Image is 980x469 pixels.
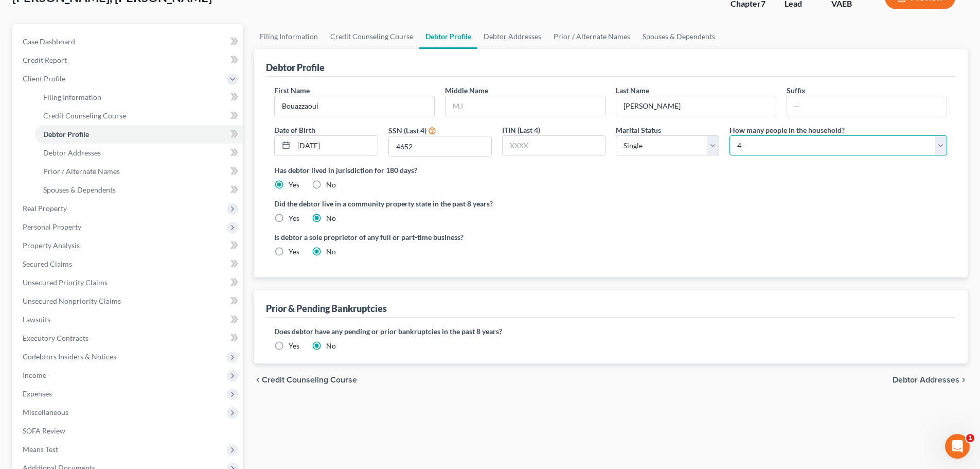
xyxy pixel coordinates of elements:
input: -- [275,96,434,116]
span: Means Test [23,445,58,454]
span: Codebtors Insiders & Notices [23,352,116,361]
label: Middle Name [445,85,488,96]
label: Does debtor have any pending or prior bankruptcies in the past 8 years? [274,326,947,337]
label: SSN (Last 4) [388,125,426,136]
span: Spouses & Dependents [43,185,116,194]
span: Lawsuits [23,315,50,324]
input: -- [787,96,947,116]
label: Marital Status [616,125,661,135]
a: Spouses & Dependents [636,24,721,49]
input: MM/DD/YYYY [294,136,377,155]
label: No [326,247,336,257]
a: Credit Counseling Course [324,24,419,49]
label: Date of Birth [274,125,315,135]
label: Yes [289,341,299,351]
iframe: Intercom live chat [945,434,970,459]
a: Spouses & Dependents [35,181,243,199]
input: XXXX [503,136,605,155]
label: Has debtor lived in jurisdiction for 180 days? [274,165,947,176]
div: Prior & Pending Bankruptcies [266,302,387,315]
label: Did the debtor live in a community property state in the past 8 years? [274,198,947,209]
label: Suffix [787,85,806,96]
label: No [326,180,336,190]
a: Unsecured Priority Claims [14,273,243,292]
span: Filing Information [43,93,101,101]
label: Is debtor a sole proprietor of any full or part-time business? [274,232,605,242]
span: Credit Counseling Course [43,111,126,120]
a: Debtor Profile [35,125,243,144]
label: ITIN (Last 4) [502,125,540,135]
a: Credit Counseling Course [35,107,243,125]
label: Yes [289,180,299,190]
a: Filing Information [254,24,324,49]
label: How many people in the household? [729,125,845,135]
a: Lawsuits [14,310,243,329]
span: Income [23,371,46,379]
label: Yes [289,247,299,257]
span: Unsecured Nonpriority Claims [23,297,121,305]
span: Debtor Addresses [43,148,101,157]
span: Unsecured Priority Claims [23,278,108,287]
a: Case Dashboard [14,32,243,51]
a: SOFA Review [14,422,243,440]
span: Case Dashboard [23,37,75,46]
a: Debtor Profile [419,24,477,49]
div: Debtor Profile [266,61,325,74]
label: First Name [274,85,310,96]
i: chevron_left [254,376,262,384]
span: Debtor Addresses [893,376,959,384]
input: -- [616,96,776,116]
span: Credit Report [23,56,67,64]
span: 1 [966,434,974,442]
a: Property Analysis [14,236,243,255]
label: Last Name [616,85,649,96]
button: chevron_left Credit Counseling Course [254,376,357,384]
span: Personal Property [23,222,81,231]
label: Yes [289,213,299,223]
label: No [326,213,336,223]
a: Debtor Addresses [35,144,243,162]
span: Executory Contracts [23,334,88,342]
a: Filing Information [35,88,243,107]
span: Client Profile [23,74,65,83]
input: M.I [446,96,605,116]
a: Prior / Alternate Names [35,162,243,181]
a: Prior / Alternate Names [547,24,636,49]
a: Debtor Addresses [477,24,547,49]
span: SOFA Review [23,426,65,435]
span: Prior / Alternate Names [43,167,120,176]
span: Credit Counseling Course [262,376,357,384]
span: Expenses [23,389,52,398]
a: Executory Contracts [14,329,243,348]
span: Real Property [23,204,67,213]
input: XXXX [389,136,491,156]
span: Miscellaneous [23,408,68,416]
label: No [326,341,336,351]
button: Debtor Addresses chevron_right [893,376,968,384]
span: Property Analysis [23,241,80,250]
span: Debtor Profile [43,130,89,138]
span: Secured Claims [23,259,72,268]
a: Credit Report [14,51,243,70]
a: Unsecured Nonpriority Claims [14,292,243,310]
i: chevron_right [959,376,968,384]
a: Secured Claims [14,255,243,273]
